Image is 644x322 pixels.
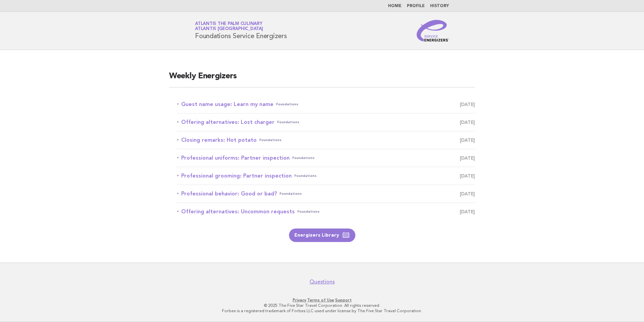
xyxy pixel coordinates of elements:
[259,135,282,145] span: Foundations
[195,22,287,39] h1: Foundations Service Energizers
[460,117,475,127] span: [DATE]
[177,189,475,198] a: Professional behavior: Good or bad?Foundations [DATE]
[276,100,298,109] span: Foundations
[417,20,449,42] img: Service Energizers
[169,71,475,87] h2: Weekly Energizers
[430,4,449,8] a: History
[195,27,263,31] span: Atlantis [GEOGRAPHIC_DATA]
[460,100,475,109] span: [DATE]
[310,278,335,285] a: Questions
[460,207,475,216] span: [DATE]
[289,229,355,242] a: Energizers Library
[307,298,334,302] a: Terms of Use
[116,303,528,308] p: © 2025 The Five Star Travel Corporation. All rights reserved.
[177,117,475,127] a: Offering alternatives: Lost chargerFoundations [DATE]
[292,153,315,163] span: Foundations
[280,189,302,198] span: Foundations
[277,117,299,127] span: Foundations
[195,22,263,31] a: Atlantis The Palm CulinaryAtlantis [GEOGRAPHIC_DATA]
[177,153,475,163] a: Professional uniforms: Partner inspectionFoundations [DATE]
[294,171,317,181] span: Foundations
[297,207,320,216] span: Foundations
[116,308,528,314] p: Forbes is a registered trademark of Forbes LLC used under license by The Five Star Travel Corpora...
[177,100,475,109] a: Guest name usage: Learn my nameFoundations [DATE]
[177,135,475,145] a: Closing remarks: Hot potatoFoundations [DATE]
[460,171,475,181] span: [DATE]
[293,298,306,302] a: Privacy
[177,207,475,216] a: Offering alternatives: Uncommon requestsFoundations [DATE]
[460,189,475,198] span: [DATE]
[407,4,425,8] a: Profile
[116,297,528,303] p: · ·
[460,153,475,163] span: [DATE]
[177,171,475,181] a: Professional grooming: Partner inspectionFoundations [DATE]
[460,135,475,145] span: [DATE]
[335,298,352,302] a: Support
[388,4,401,8] a: Home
